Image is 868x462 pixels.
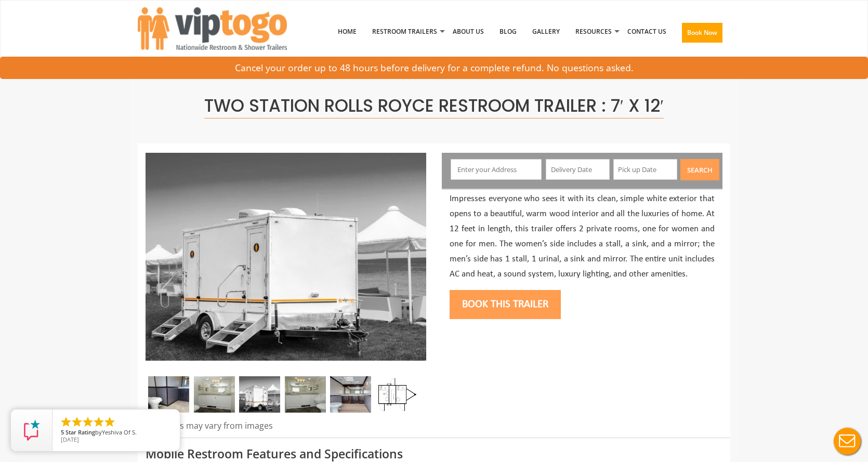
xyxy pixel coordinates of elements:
span: Star Rating [65,428,95,436]
input: Pick up Date [613,159,677,180]
input: Enter your Address [451,159,542,180]
a: Restroom Trailers [364,5,445,59]
img: Gel 2 station 02 [194,376,235,413]
span: [DATE] [61,435,79,443]
a: Blog [492,5,524,59]
button: Book this trailer [450,290,561,319]
span: Yeshiva Of S. [102,428,137,436]
li:  [103,416,116,428]
h3: Mobile Restroom Features and Specifications [146,447,722,460]
span: Two Station Rolls Royce Restroom Trailer : 7′ x 12′ [204,94,664,118]
span: by [61,429,172,437]
a: Gallery [524,5,568,59]
div: Products may vary from images [146,420,426,438]
span: 5 [61,428,64,436]
input: Delivery Date [546,159,610,180]
a: Contact Us [620,5,674,59]
a: Home [330,5,364,59]
img: Review Rating [21,420,42,441]
img: VIPTOGO [138,7,287,50]
img: Side view of two station restroom trailer with separate doors for males and females [146,153,426,361]
p: Impresses everyone who sees it with its clean, simple white exterior that opens to a beautiful, w... [450,192,715,282]
img: Gel 2 station 03 [285,376,326,413]
img: A close view of inside of a station with a stall, mirror and cabinets [148,376,189,413]
a: Book Now [674,5,730,65]
li:  [82,416,94,428]
button: Book Now [682,23,722,43]
li:  [60,416,72,428]
img: A close view of inside of a station with a stall, mirror and cabinets [330,376,371,413]
button: Search [680,159,719,180]
img: A mini restroom trailer with two separate stations and separate doors for males and females [239,376,280,413]
img: Floor Plan of 2 station restroom with sink and toilet [375,376,416,413]
button: Live Chat [826,420,868,462]
li:  [71,416,83,428]
a: About Us [445,5,492,59]
a: Resources [568,5,620,59]
li:  [93,416,105,428]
